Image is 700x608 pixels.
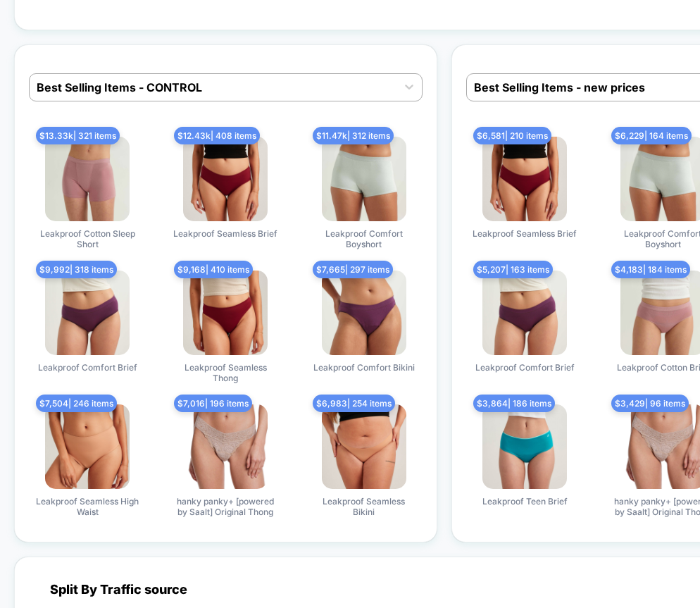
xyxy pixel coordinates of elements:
img: produt [183,271,268,355]
img: produt [482,137,567,221]
span: $ 9,992 | 318 items [36,261,117,278]
img: produt [322,404,406,489]
img: produt [45,271,130,355]
span: Leakproof Comfort Bikini [313,362,415,373]
span: Leakproof Seamless High Waist [35,496,140,517]
span: $ 3,429 | 96 items [611,395,689,412]
span: $ 6,581 | 210 items [473,127,551,144]
span: Leakproof Comfort Boyshort [311,228,417,249]
img: produt [322,137,406,221]
span: $ 9,168 | 410 items [174,261,253,278]
img: produt [45,137,130,221]
span: $ 5,207 | 163 items [473,261,553,278]
span: Leakproof Cotton Sleep Short [35,228,140,249]
span: $ 7,504 | 246 items [36,395,117,412]
span: $ 12.43k | 408 items [174,127,260,144]
span: $ 11.47k | 312 items [313,127,394,144]
span: $ 4,183 | 184 items [611,261,690,278]
span: Leakproof Seamless Thong [173,362,278,383]
img: produt [183,137,268,221]
span: Leakproof Comfort Brief [38,362,137,373]
span: Leakproof Seamless Bikini [311,496,417,517]
span: $ 3,864 | 186 items [473,395,555,412]
img: produt [45,404,130,489]
span: $ 6,983 | 254 items [313,395,395,412]
span: $ 7,016 | 196 items [174,395,252,412]
span: $ 6,229 | 164 items [611,127,692,144]
img: produt [482,404,567,489]
img: produt [482,271,567,355]
span: hanky panky+ [powered by Saalt] Original Thong [173,496,278,517]
span: $ 13.33k | 321 items [36,127,120,144]
span: Leakproof Seamless Brief [173,228,277,239]
span: Leakproof Seamless Brief [473,228,577,239]
span: Leakproof Comfort Brief [475,362,575,373]
img: produt [183,404,268,489]
span: $ 7,665 | 297 items [313,261,393,278]
img: produt [322,271,406,355]
span: Leakproof Teen Brief [482,496,568,507]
